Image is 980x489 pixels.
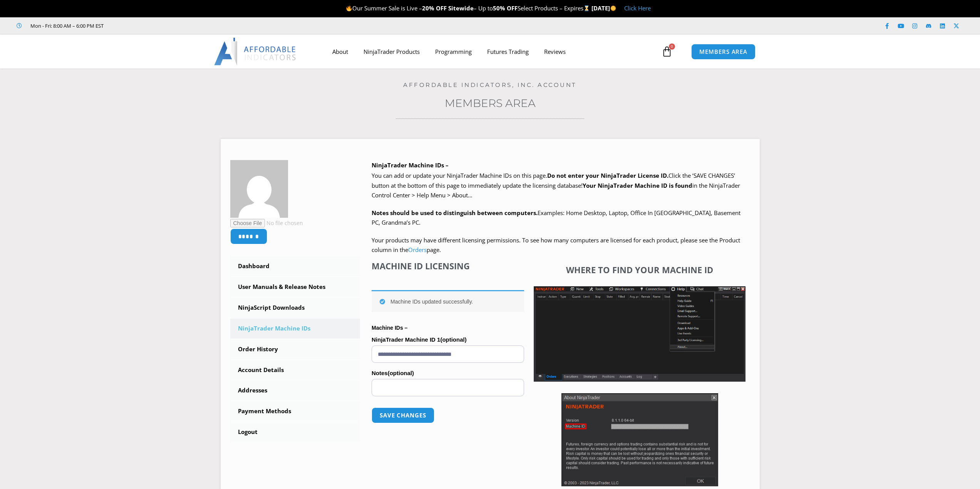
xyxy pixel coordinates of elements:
[372,367,524,379] label: Notes
[372,172,547,179] span: You can add or update your NinjaTrader Machine IDs on this page.
[448,4,474,12] strong: Sitewide
[230,381,360,401] a: Addresses
[427,43,479,60] a: Programming
[230,360,360,380] a: Account Details
[440,336,466,343] span: (optional)
[610,5,616,11] img: 🌞
[388,370,414,376] span: (optional)
[372,290,524,312] div: Machine IDs updated successfully.
[230,298,360,318] a: NinjaScript Downloads
[114,22,230,30] iframe: Customer reviews powered by Trustpilot
[214,38,297,65] img: LogoAI | Affordable Indicators – NinjaTrader
[403,81,577,88] a: Affordable Indicators, Inc. Account
[372,334,524,345] label: NinjaTrader Machine ID 1
[356,43,427,60] a: NinjaTrader Products
[230,339,360,359] a: Order History
[699,49,747,55] span: MEMBERS AREA
[691,44,756,60] a: MEMBERS AREA
[230,160,288,218] img: 9777621db858e4b8b36b166a0ebcbabea1cbe72be19214929c761d95045fbc34
[346,4,591,12] span: Our Summer Sale is Live – – Up to Select Products – Expires
[372,236,740,254] span: Your products may have different licensing permissions. To see how many computers are licensed fo...
[584,5,590,11] img: ⌛
[669,43,675,50] span: 0
[230,401,360,421] a: Payment Methods
[408,246,427,254] a: Orders
[230,256,360,276] a: Dashboard
[372,261,524,271] h4: Machine ID Licensing
[325,43,660,60] nav: Menu
[372,407,434,423] button: Save changes
[325,43,356,60] a: About
[445,97,536,110] a: Members Area
[28,21,104,30] span: Mon - Fri: 8:00 AM – 6:00 PM EST
[372,209,740,227] span: Examples: Home Desktop, Laptop, Office In [GEOGRAPHIC_DATA], Basement PC, Grandma’s PC.
[583,182,692,189] strong: Your NinjaTrader Machine ID is found
[230,422,360,442] a: Logout
[534,286,745,382] img: Screenshot 2025-01-17 1155544 | Affordable Indicators – NinjaTrader
[547,172,668,179] b: Do not enter your NinjaTrader License ID.
[479,43,536,60] a: Futures Trading
[624,4,651,12] a: Click Here
[422,4,447,12] strong: 20% OFF
[493,4,518,12] strong: 50% OFF
[230,277,360,297] a: User Manuals & Release Notes
[372,172,740,199] span: Click the ‘SAVE CHANGES’ button at the bottom of this page to immediately update the licensing da...
[561,393,718,486] img: Screenshot 2025-01-17 114931 | Affordable Indicators – NinjaTrader
[591,4,616,12] strong: [DATE]
[372,325,407,331] strong: Machine IDs –
[372,161,449,169] b: NinjaTrader Machine IDs –
[650,40,684,63] a: 0
[230,319,360,339] a: NinjaTrader Machine IDs
[346,5,352,11] img: 🔥
[372,209,538,217] strong: Notes should be used to distinguish between computers.
[534,265,745,275] h4: Where to find your Machine ID
[230,256,360,442] nav: Account pages
[536,43,573,60] a: Reviews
